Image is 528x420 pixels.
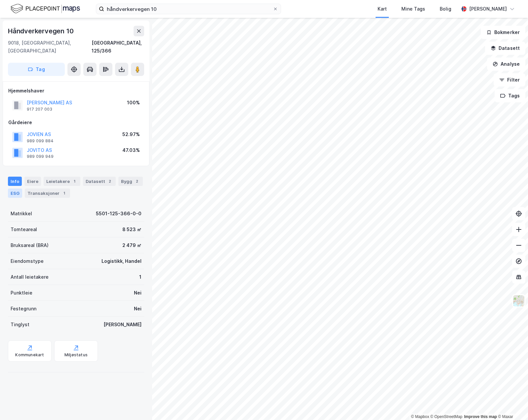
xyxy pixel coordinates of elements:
div: Leietakere [44,177,80,186]
div: Transaksjoner [25,189,70,198]
div: Bruksareal (BRA) [11,241,49,249]
div: Mine Tags [401,5,425,13]
img: Z [512,295,525,307]
div: 989 099 884 [27,138,54,144]
button: Tag [8,63,65,76]
div: Bolig [440,5,451,13]
img: logo.f888ab2527a4732fd821a326f86c7f29.svg [11,3,80,15]
div: Eiendomstype [11,257,44,265]
div: Logistikk, Handel [102,257,142,265]
div: Hjemmelshaver [8,87,144,95]
div: 2 [106,178,113,185]
a: Mapbox [411,414,429,419]
div: Tinglyst [11,321,29,329]
div: [PERSON_NAME] [469,5,507,13]
div: Miljøstatus [64,352,88,358]
button: Tags [495,89,525,102]
div: Festegrunn [11,305,36,313]
div: Matrikkel [11,210,32,218]
div: [GEOGRAPHIC_DATA], 125/366 [92,39,144,55]
a: OpenStreetMap [430,414,463,419]
div: [PERSON_NAME] [103,321,142,329]
div: 989 099 949 [27,154,54,159]
div: 100% [127,99,140,107]
div: Punktleie [11,289,32,297]
div: 1 [139,273,142,281]
div: Antall leietakere [11,273,49,281]
div: Tomteareal [11,226,37,233]
button: Datasett [485,42,525,55]
div: 2 [134,178,140,185]
div: 47.03% [122,146,140,154]
div: 5501-125-366-0-0 [96,210,142,218]
button: Analyse [487,57,525,71]
div: Nei [134,289,142,297]
div: Kommunekart [15,352,44,358]
div: Kart [378,5,387,13]
div: Datasett [83,177,116,186]
div: Eiere [24,177,41,186]
div: 8 523 ㎡ [122,226,142,233]
div: 1 [61,190,67,196]
div: 9018, [GEOGRAPHIC_DATA], [GEOGRAPHIC_DATA] [8,39,92,55]
div: 917 207 003 [27,107,52,112]
div: 2 479 ㎡ [122,241,142,249]
div: Kontrollprogram for chat [495,388,528,420]
div: Gårdeiere [8,119,144,126]
button: Bokmerker [481,26,525,39]
div: Håndverkervegen 10 [8,26,75,36]
div: 1 [71,178,78,185]
div: Info [8,177,22,186]
div: Bygg [118,177,143,186]
a: Improve this map [464,414,497,419]
div: Nei [134,305,142,313]
button: Filter [494,73,525,87]
div: 52.97% [122,130,140,138]
iframe: Chat Widget [495,388,528,420]
div: ESG [8,189,22,198]
input: Søk på adresse, matrikkel, gårdeiere, leietakere eller personer [104,4,273,14]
